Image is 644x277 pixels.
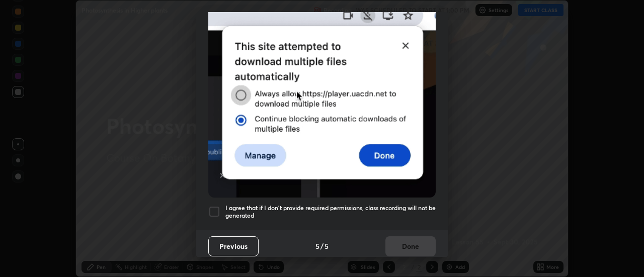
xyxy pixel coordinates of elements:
h4: / [320,241,324,251]
button: Previous [208,236,259,256]
h4: 5 [315,241,319,251]
h5: I agree that if I don't provide required permissions, class recording will not be generated [225,204,436,220]
h4: 5 [325,241,329,251]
